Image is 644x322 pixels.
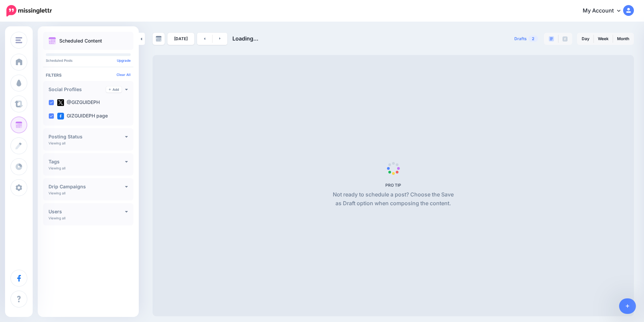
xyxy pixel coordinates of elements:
h4: Drip Campaigns [49,184,125,189]
a: Add [106,86,122,92]
a: Clear All [117,73,131,77]
p: Viewing all [49,166,65,170]
img: twitter-square.png [57,99,64,106]
a: Upgrade [117,58,131,62]
img: menu.png [15,37,22,43]
span: Drafts [514,37,527,41]
a: Day [578,33,593,44]
label: @GIZGUIDEPH [57,99,100,106]
img: paragraph-boxed.png [549,36,554,42]
img: calendar-grey-darker.png [156,36,162,42]
span: 2 [528,35,538,42]
h4: Users [49,209,125,214]
label: GIZGUIDEPH page [57,113,108,119]
a: [DATE] [167,33,194,45]
img: facebook-square.png [57,113,64,119]
p: Viewing all [49,141,65,145]
a: Drafts2 [510,33,542,45]
img: Missinglettr [6,5,52,17]
h4: Social Profiles [49,87,106,92]
p: Viewing all [49,191,65,195]
span: Loading... [232,35,258,42]
p: Scheduled Content [59,38,102,43]
p: Not ready to schedule a post? Choose the Save as Draft option when composing the content. [330,190,456,208]
h4: Posting Status [49,134,125,139]
a: Week [594,33,613,44]
h5: PRO TIP [330,183,456,188]
h4: Filters [46,73,131,78]
p: Scheduled Posts [46,59,131,62]
a: My Account [576,3,634,19]
img: facebook-grey-square.png [562,36,568,42]
h4: Tags [49,159,125,164]
p: Viewing all [49,216,65,220]
a: Month [613,33,633,44]
img: calendar.png [49,37,56,45]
